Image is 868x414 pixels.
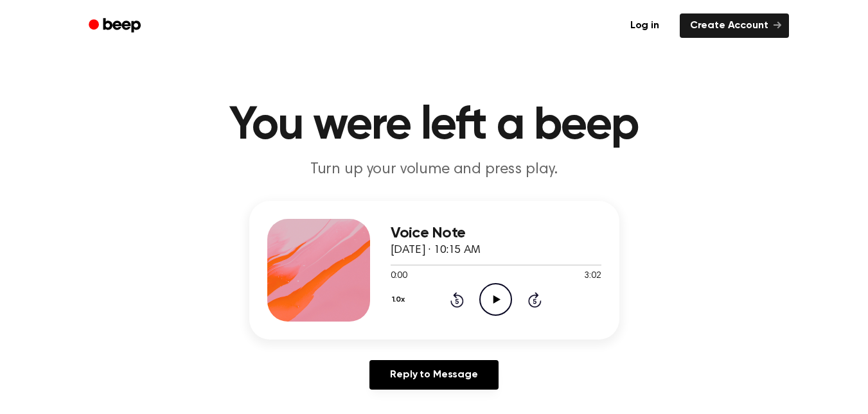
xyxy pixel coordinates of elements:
[391,245,481,256] span: [DATE] · 10:15 AM
[680,13,789,38] a: Create Account
[584,270,601,283] span: 3:02
[105,103,763,149] h1: You were left a beep
[80,13,152,39] a: Beep
[391,289,410,311] button: 1.0x
[617,11,672,40] a: Log in
[391,270,407,283] span: 0:00
[188,159,681,180] p: Turn up your volume and press play.
[391,225,601,242] h3: Voice Note
[369,360,498,390] a: Reply to Message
